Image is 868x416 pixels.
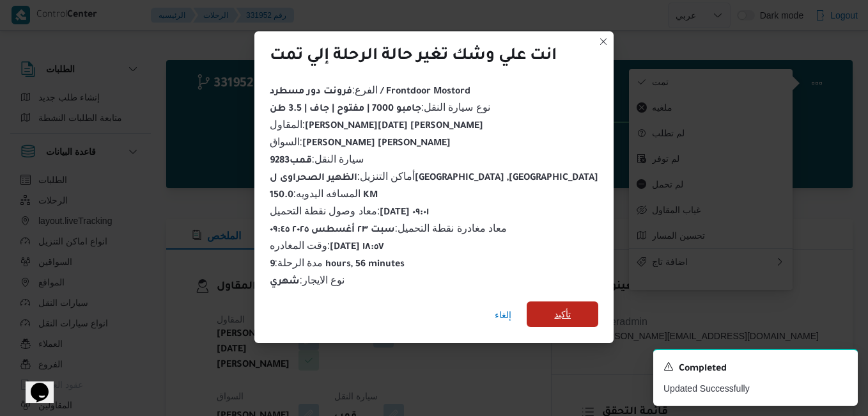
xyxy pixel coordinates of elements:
span: معاد وصول نقطة التحميل : [270,205,430,216]
b: قمب9283 [270,156,312,166]
span: المقاول : [270,119,483,130]
b: [PERSON_NAME][DATE] [PERSON_NAME] [305,122,483,132]
b: الظهير الصحراوى ل[GEOGRAPHIC_DATA] ,[GEOGRAPHIC_DATA] [270,173,599,184]
b: 9 hours, 56 minutes [270,260,405,270]
button: Closes this modal window [596,34,611,49]
div: انت علي وشك تغير حالة الرحلة إلي تمت [270,47,557,67]
span: Completed [679,362,727,377]
span: أماكن التنزيل : [270,171,599,182]
span: مدة الرحلة : [270,257,405,268]
b: جامبو 7000 | مفتوح | جاف | 3.5 طن [270,104,421,115]
button: إلغاء [490,302,516,328]
span: السواق : [270,136,451,147]
b: [DATE] ١٨:٥٧ [330,243,384,253]
span: نوع الايجار : [270,275,345,285]
b: [DATE] ٠٩:٠١ [380,208,429,218]
span: المسافه اليدويه : [270,188,378,199]
b: فرونت دور مسطرد / Frontdoor Mostord [270,87,470,97]
p: Updated Successfully [663,382,848,396]
span: إلغاء [495,307,511,323]
b: سبت ٢٣ أغسطس ٢٠٢٥ ٠٩:٤٥ [270,225,395,236]
span: سيارة النقل : [270,154,364,164]
span: نوع سيارة النقل : [270,102,490,113]
span: تأكيد [554,307,571,322]
span: وقت المغادره : [270,240,385,251]
iframe: chat widget [13,365,54,403]
div: Notification [663,360,848,377]
span: الفرع : [270,84,470,95]
b: 150.0 KM [270,191,378,201]
b: [PERSON_NAME] [PERSON_NAME] [302,139,451,149]
button: تأكيد [527,301,598,327]
span: معاد مغادرة نقطة التحميل : [270,223,508,234]
b: شهري [270,277,300,287]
